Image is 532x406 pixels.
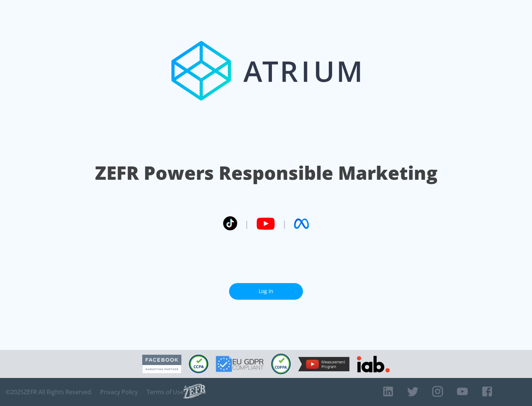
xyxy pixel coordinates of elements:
a: Privacy Policy [100,388,138,396]
span: | [282,218,287,229]
img: COPPA Compliant [271,354,291,374]
a: Log In [229,283,303,300]
a: Terms of Use [147,388,184,396]
span: © 2025 ZEFR All Rights Reserved [6,388,91,396]
img: YouTube Measurement Program [298,357,349,371]
img: GDPR Compliant [216,356,264,372]
img: Facebook Marketing Partner [142,355,181,374]
img: IAB [357,356,390,372]
img: CCPA Compliant [189,355,208,373]
span: | [245,218,249,229]
h1: ZEFR Powers Responsible Marketing [95,160,437,186]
